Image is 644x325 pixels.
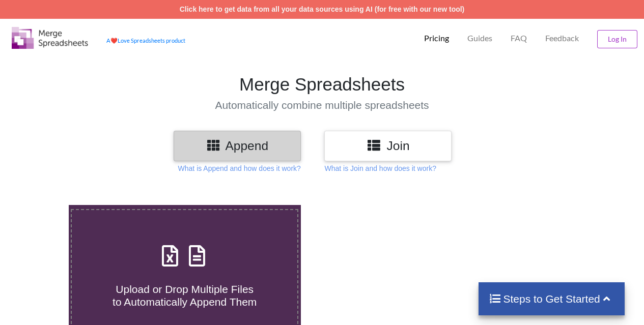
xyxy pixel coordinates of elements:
h3: Append [181,138,293,153]
h4: Steps to Get Started [489,292,614,305]
button: Log In [597,30,637,48]
a: Click here to get data from all your data sources using AI (for free with our new tool) [180,5,465,13]
p: What is Join and how does it work? [324,163,436,173]
p: Guides [467,33,492,44]
span: Upload or Drop Multiple Files to Automatically Append Them [113,283,257,308]
p: Pricing [424,33,449,44]
span: heart [110,37,118,44]
p: What is Append and how does it work? [178,163,301,173]
a: AheartLove Spreadsheets product [106,37,185,44]
p: FAQ [511,33,527,44]
h3: Join [332,138,444,153]
span: Feedback [545,34,579,42]
img: Logo.png [12,27,88,49]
